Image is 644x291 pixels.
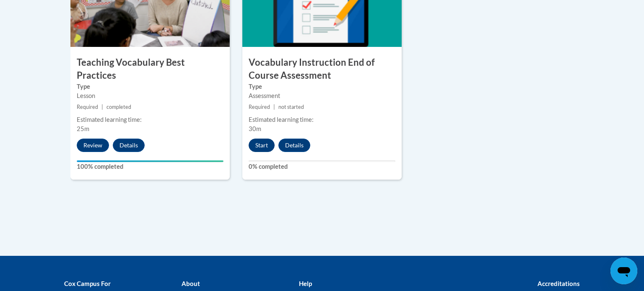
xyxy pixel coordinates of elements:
button: Details [113,139,145,152]
span: not started [278,104,304,110]
span: completed [106,104,131,110]
div: Your progress [77,160,223,162]
div: Estimated learning time: [249,115,395,124]
label: Type [77,82,223,91]
b: Help [299,280,312,287]
label: 100% completed [77,162,223,171]
button: Review [77,139,109,152]
h3: Vocabulary Instruction End of Course Assessment [242,56,402,82]
span: | [273,104,275,110]
label: 0% completed [249,162,395,171]
span: Required [77,104,98,110]
h3: Teaching Vocabulary Best Practices [70,56,230,82]
button: Details [278,139,310,152]
span: Required [249,104,270,110]
b: About [182,280,200,287]
span: 30m [249,125,261,132]
button: Start [249,139,275,152]
iframe: Button to launch messaging window [610,258,637,284]
label: Type [249,82,395,91]
div: Assessment [249,91,395,100]
span: 25m [77,125,89,132]
b: Accreditations [538,280,580,287]
div: Estimated learning time: [77,115,223,124]
div: Lesson [77,91,223,100]
b: Cox Campus For [64,280,111,287]
span: | [101,104,103,110]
